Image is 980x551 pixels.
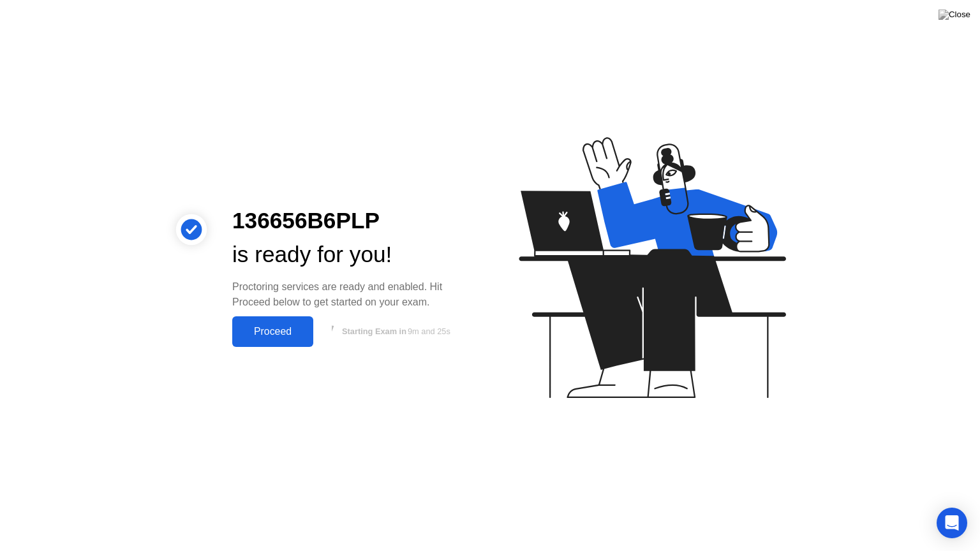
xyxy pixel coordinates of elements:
[232,279,470,310] div: Proctoring services are ready and enabled. Hit Proceed below to get started on your exam.
[939,10,970,20] img: Close
[937,508,967,538] div: Open Intercom Messenger
[408,327,450,336] span: 9m and 25s
[232,204,470,238] div: 136656B6PLP
[232,238,470,272] div: is ready for you!
[320,320,470,344] button: Starting Exam in9m and 25s
[236,326,309,337] div: Proceed
[232,316,313,347] button: Proceed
